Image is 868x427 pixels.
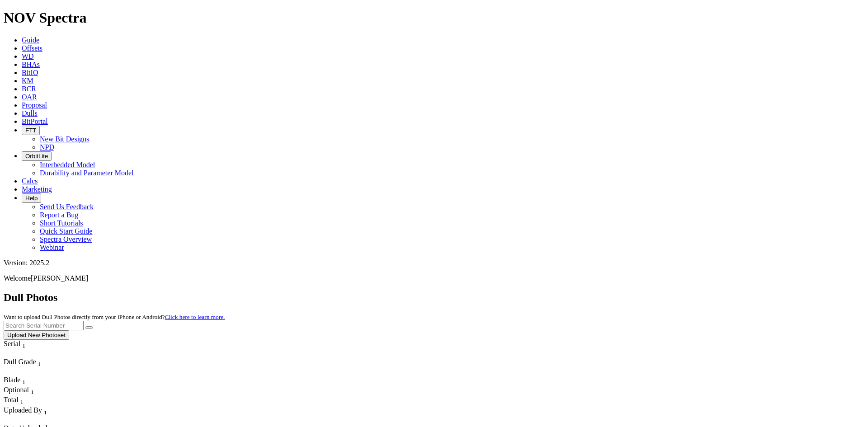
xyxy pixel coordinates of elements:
[22,126,40,135] button: FTT
[4,259,864,267] div: Version: 2025.2
[22,36,39,44] a: Guide
[4,406,89,416] div: Uploaded By Sort None
[25,127,36,134] span: FTT
[40,219,83,227] a: Short Tutorials
[40,143,54,151] a: NPD
[4,396,35,406] div: Total Sort None
[4,358,36,366] span: Dull Grade
[22,193,41,203] button: Help
[38,361,41,367] sub: 1
[4,291,864,304] h2: Dull Photos
[22,69,38,76] a: BitIQ
[4,376,35,386] div: Sort None
[22,177,38,185] a: Calcs
[22,61,40,68] a: BHAs
[4,406,89,424] div: Sort None
[4,396,19,404] span: Total
[4,386,29,394] span: Optional
[22,93,37,101] a: OAR
[4,9,864,26] h1: NOV Spectra
[22,52,34,60] a: WD
[4,358,67,376] div: Sort None
[4,274,864,282] p: Welcome
[20,396,24,404] span: Sort None
[4,396,35,406] div: Sort None
[4,386,35,396] div: Sort None
[4,314,225,320] small: Want to upload Dull Photos directly from your iPhone or Android?
[40,135,89,143] a: New Bit Designs
[4,358,67,368] div: Dull Grade Sort None
[165,314,225,320] a: Click here to learn more.
[38,358,41,366] span: Sort None
[4,321,84,330] input: Search Serial Number
[4,340,42,358] div: Sort None
[40,244,64,251] a: Webinar
[4,368,67,376] div: Column Menu
[22,340,25,347] span: Sort None
[22,85,36,93] a: BCR
[31,274,88,282] span: [PERSON_NAME]
[4,376,20,384] span: Blade
[22,151,52,161] button: OrbitLite
[22,185,52,193] a: Marketing
[31,389,34,395] sub: 1
[40,203,94,211] a: Send Us Feedback
[22,379,25,385] sub: 1
[22,343,25,349] sub: 1
[44,409,47,416] sub: 1
[40,169,134,177] a: Durability and Parameter Model
[22,77,33,84] a: KM
[40,227,92,235] a: Quick Start Guide
[20,399,24,406] sub: 1
[40,161,95,169] a: Interbedded Model
[25,153,48,160] span: OrbitLite
[4,340,42,350] div: Serial Sort None
[40,211,78,219] a: Report a Bug
[31,386,34,394] span: Sort None
[4,330,69,340] button: Upload New Photoset
[22,117,48,125] a: BitPortal
[22,44,42,52] a: Offsets
[4,406,42,414] span: Uploaded By
[4,416,89,424] div: Column Menu
[40,235,92,243] a: Spectra Overview
[4,340,20,347] span: Serial
[4,350,42,358] div: Column Menu
[22,376,25,384] span: Sort None
[22,109,38,117] a: Dulls
[4,376,35,386] div: Blade Sort None
[44,406,47,414] span: Sort None
[4,386,35,396] div: Optional Sort None
[25,195,38,202] span: Help
[22,101,47,109] a: Proposal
